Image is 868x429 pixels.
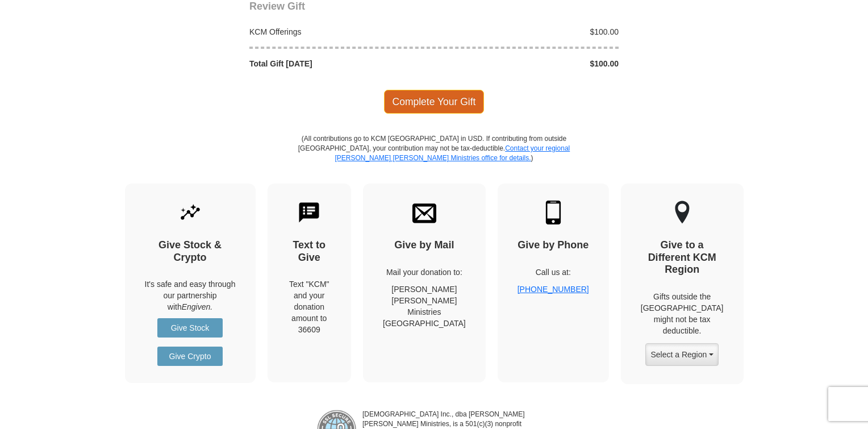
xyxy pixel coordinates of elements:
[182,302,212,311] i: Engiven.
[249,1,305,12] span: Review Gift
[145,278,236,313] p: It's safe and easy through our partnership with
[178,201,202,224] img: give-by-stock.svg
[518,266,589,278] p: Call us at:
[434,58,625,69] div: $100.00
[298,134,570,184] p: (All contributions go to KCM [GEOGRAPHIC_DATA] in USD. If contributing from outside [GEOGRAPHIC_D...
[297,201,321,224] img: text-to-give.svg
[145,239,236,264] h4: Give Stock & Crypto
[383,239,466,252] h4: Give by Mail
[674,201,690,224] img: other-region
[384,90,485,114] span: Complete Your Gift
[287,239,332,264] h4: Text to Give
[645,343,718,366] button: Select a Region
[541,201,565,224] img: mobile.svg
[412,201,436,224] img: envelope.svg
[244,58,435,69] div: Total Gift [DATE]
[518,285,589,294] a: [PHONE_NUMBER]
[157,318,223,338] a: Give Stock
[641,291,724,336] p: Gifts outside the [GEOGRAPHIC_DATA] might not be tax deductible.
[383,266,466,278] p: Mail your donation to:
[287,278,332,335] div: Text "KCM" and your donation amount to 36609
[157,347,223,366] a: Give Crypto
[383,284,466,329] p: [PERSON_NAME] [PERSON_NAME] Ministries [GEOGRAPHIC_DATA]
[641,239,724,276] h4: Give to a Different KCM Region
[434,26,625,38] div: $100.00
[518,239,589,252] h4: Give by Phone
[244,26,435,38] div: KCM Offerings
